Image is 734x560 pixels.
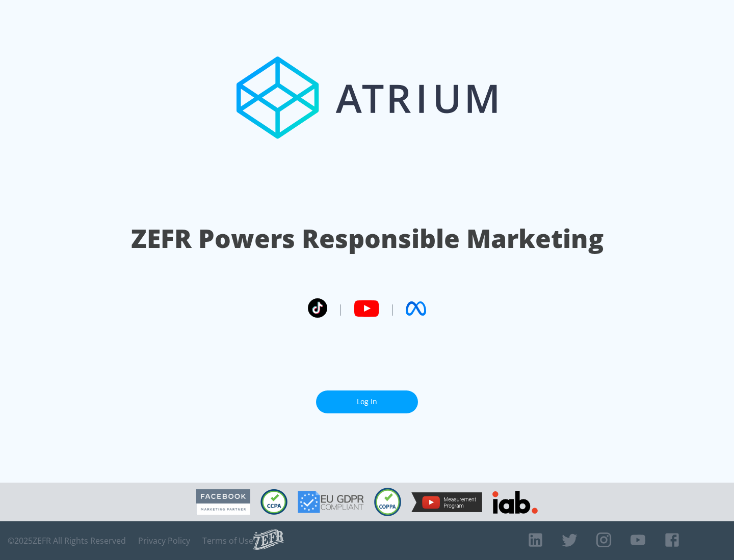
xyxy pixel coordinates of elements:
a: Terms of Use [202,536,253,546]
img: IAB [492,491,538,514]
h1: ZEFR Powers Responsible Marketing [131,221,604,256]
a: Privacy Policy [138,536,190,546]
img: GDPR Compliant [298,491,364,513]
span: © 2025 ZEFR All Rights Reserved [8,536,126,546]
span: | [389,301,396,316]
img: CCPA Compliant [260,489,287,515]
img: Facebook Marketing Partner [196,489,250,515]
img: YouTube Measurement Program [411,492,482,512]
img: COPPA Compliant [374,488,401,516]
span: | [337,301,344,316]
a: Log In [316,390,418,413]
